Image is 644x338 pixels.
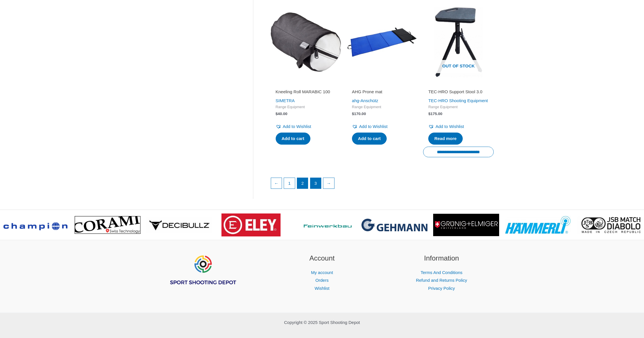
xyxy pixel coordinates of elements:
span: Add to Wishlist [435,124,464,129]
a: ← [271,178,282,189]
a: Add to cart: “Kneeling Roll MARABIC 100” [276,133,310,145]
aside: Footer Widget 3 [389,253,494,292]
iframe: Customer reviews powered by Trustpilot [352,81,412,88]
img: AHG Prone mat [347,7,417,77]
a: Terms And Conditions [421,270,462,275]
a: Privacy Policy [428,286,455,291]
a: Add to Wishlist [352,123,388,131]
h2: TEC-HRO Support Stool 3.0 [428,89,489,95]
span: Add to Wishlist [359,124,388,129]
a: Add to Wishlist [276,123,311,131]
span: $ [428,112,431,116]
aside: Footer Widget 1 [150,253,255,300]
h2: Kneeling Roll MARABIC 100 [276,89,336,95]
bdi: 175.00 [428,112,442,116]
a: SIMETRA [276,98,295,103]
span: Out of stock [427,60,489,73]
a: → [323,178,334,189]
span: $ [276,112,278,116]
a: ahg-Anschütz [352,98,378,103]
a: Refund and Returns Policy [416,278,467,283]
a: Orders [316,278,329,283]
a: Page 1 [284,178,295,189]
span: Range Equipment [428,105,489,110]
a: Add to Wishlist [428,123,464,131]
a: Out of stock [423,7,494,77]
a: My account [311,270,333,275]
span: $ [352,112,354,116]
nav: Product Pagination [271,178,494,192]
iframe: Customer reviews powered by Trustpilot [276,81,336,88]
a: AHG Prone mat [352,89,412,97]
span: Add to Wishlist [283,124,311,129]
bdi: 40.00 [276,112,287,116]
iframe: Customer reviews powered by Trustpilot [428,81,489,88]
h2: Information [389,253,494,264]
p: Copyright © 2025 Sport Shooting Depot [150,318,494,327]
img: Kneeling Roll MARABIC 100 [271,7,341,77]
a: Wishlist [315,286,330,291]
a: Read more about “TEC-HRO Support Stool 3.0” [428,133,463,145]
img: TEC-HRO Support Stool 3. [423,7,494,77]
h2: Account [269,253,375,264]
aside: Footer Widget 2 [269,253,375,292]
img: brand logo [221,213,280,236]
a: Kneeling Roll MARABIC 100 [276,89,336,97]
span: Page 2 [297,178,308,189]
span: Range Equipment [352,105,412,110]
nav: Information [389,269,494,293]
a: Page 3 [310,178,321,189]
a: TEC-HRO Support Stool 3.0 [428,89,489,97]
h2: AHG Prone mat [352,89,412,95]
a: TEC-HRO Shooting Equipment [428,98,488,103]
span: Range Equipment [276,105,336,110]
bdi: 170.00 [352,112,366,116]
nav: Account [269,269,375,293]
a: Add to cart: “AHG Prone mat” [352,133,387,145]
